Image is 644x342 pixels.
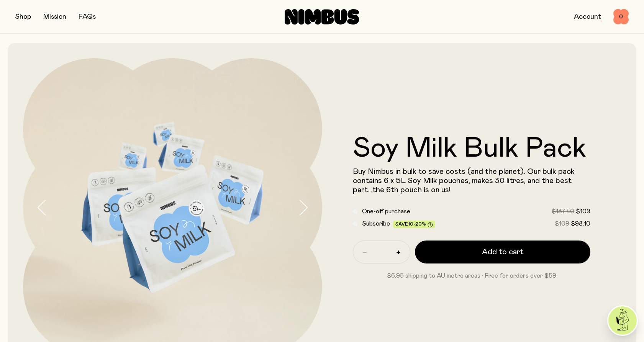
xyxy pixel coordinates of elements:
[353,135,591,162] h1: Soy Milk Bulk Pack
[79,13,96,20] a: FAQs
[576,208,590,214] span: $109
[415,241,591,263] button: Add to cart
[362,221,390,227] span: Subscribe
[555,221,569,227] span: $109
[552,208,574,214] span: $137.40
[408,222,426,226] span: 10-20%
[353,271,591,280] p: $6.95 shipping to AU metro areas · Free for orders over $59
[571,221,590,227] span: $98.10
[574,13,601,20] a: Account
[395,222,433,227] span: Save
[482,247,523,257] span: Add to cart
[353,168,575,194] span: Buy Nimbus in bulk to save costs (and the planet). Our bulk pack contains 6 x 5L Soy Milk pouches...
[43,13,66,20] a: Mission
[613,9,629,25] button: 0
[362,208,410,214] span: One-off purchase
[608,306,637,335] img: agent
